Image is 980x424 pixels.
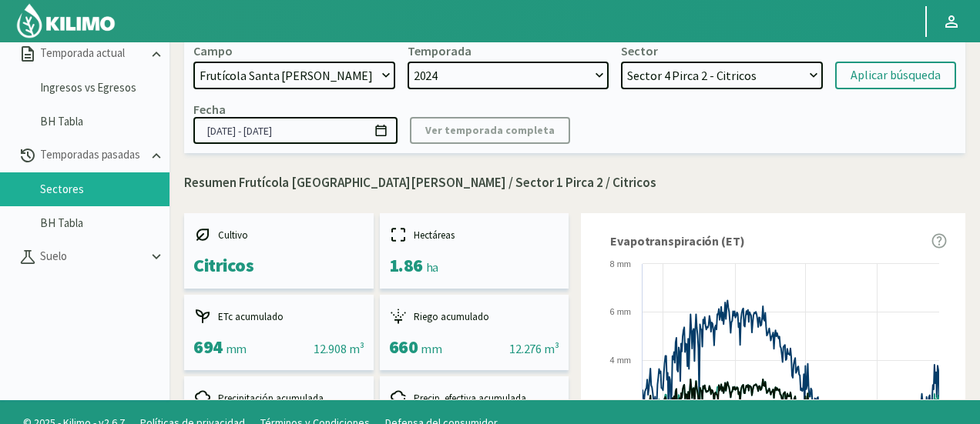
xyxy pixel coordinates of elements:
[193,335,223,359] span: 694
[426,259,438,275] span: ha
[835,62,956,89] button: Aplicar búsqueda
[380,295,569,370] kil-mini-card: report-summary-cards.ACCUMULATED_IRRIGATION
[40,115,169,129] a: BH Tabla
[184,213,374,289] kil-mini-card: report-summary-cards.CROP
[193,43,233,58] div: Campo
[851,66,941,85] div: Aplicar búsqueda
[40,81,169,95] a: Ingresos vs Egresos
[389,335,418,359] span: 660
[389,225,560,244] div: Hectáreas
[389,307,560,326] div: Riego acumulado
[610,232,745,250] span: Evapotranspiración (ET)
[389,389,560,407] div: Precip. efectiva acumulada
[40,182,169,196] a: Sectores
[621,43,658,58] div: Sector
[40,216,169,230] a: BH Tabla
[380,213,569,289] kil-mini-card: report-summary-cards.HECTARES
[184,295,374,370] kil-mini-card: report-summary-cards.ACCUMULATED_ETC
[610,307,632,316] text: 6 mm
[37,45,148,62] p: Temporada actual
[226,341,247,356] span: mm
[193,117,398,144] input: dd/mm/yyyy - dd/mm/yyyy
[610,259,632,269] text: 8 mm
[193,253,253,277] span: Citricos
[314,339,364,358] div: 12.908 m³
[15,2,116,39] img: Kilimo
[184,173,965,193] p: Resumen Frutícola [GEOGRAPHIC_DATA][PERSON_NAME] / Sector 1 Pirca 2 / Citricos
[193,102,226,117] div: Fecha
[421,341,441,356] span: mm
[408,43,472,58] div: Temporada
[193,307,364,326] div: ETc acumulado
[37,248,148,265] p: Suelo
[193,225,364,244] div: Cultivo
[37,146,148,164] p: Temporadas pasadas
[610,356,632,365] text: 4 mm
[509,339,559,358] div: 12.276 m³
[193,389,364,407] div: Precipitación acumulada
[389,253,423,277] span: 1.86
